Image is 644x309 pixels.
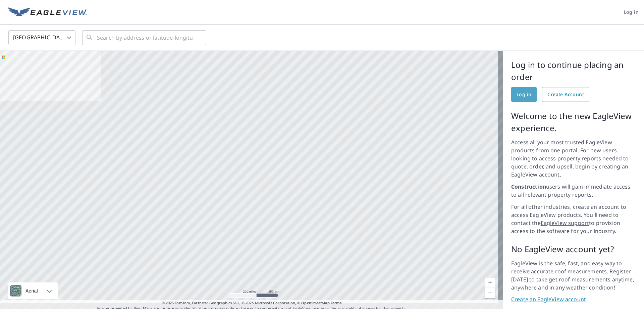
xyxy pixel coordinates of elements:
span: Create Account [547,90,584,99]
strong: Construction [511,183,546,190]
p: EagleView is the safe, fast, and easy way to receive accurate roof measurements. Register [DATE] ... [511,259,636,292]
a: EagleView support [541,219,589,227]
div: Aerial [23,282,40,299]
p: users will gain immediate access to all relevant property reports. [511,183,636,199]
a: Create an EagleView account [511,296,636,303]
a: Log in [511,87,537,102]
div: [GEOGRAPHIC_DATA] [8,28,75,47]
p: For all other industries, create an account to access EagleView products. You'll need to contact ... [511,203,636,235]
a: Terms [331,300,342,305]
p: Welcome to the new EagleView experience. [511,110,636,134]
input: Search by address or latitude-longitude [97,28,193,47]
span: Log in [517,90,531,99]
span: Log in [624,8,639,16]
span: © 2025 TomTom, Earthstar Geographics SIO, © 2025 Microsoft Corporation, © [162,300,342,306]
p: Log in to continue placing an order [511,59,636,83]
a: Create Account [542,87,589,102]
a: Current Level 5, Zoom Out [485,288,495,298]
a: Current Level 5, Zoom In [485,278,495,288]
a: OpenStreetMap [301,300,329,305]
div: Aerial [8,282,58,299]
img: EV Logo [8,7,87,17]
p: No EagleView account yet? [511,243,636,255]
p: Access all your most trusted EagleView products from one portal. For new users looking to access ... [511,138,636,179]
